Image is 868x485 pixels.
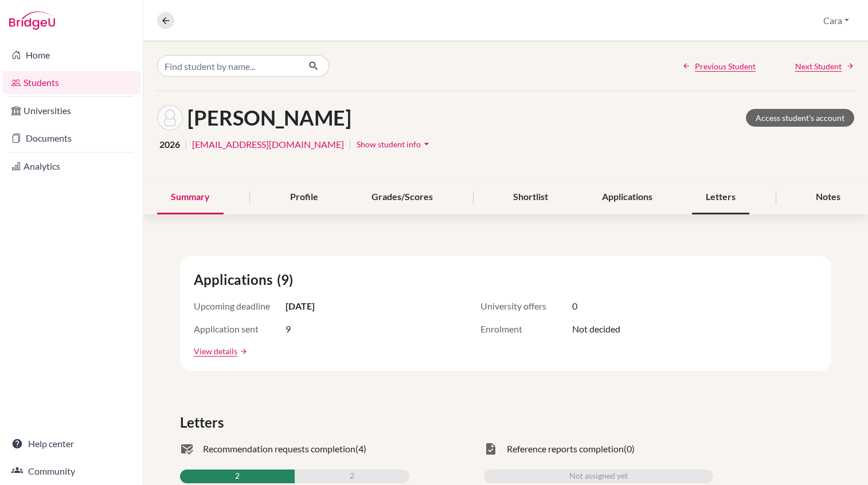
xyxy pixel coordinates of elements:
[235,470,240,483] span: 2
[569,470,628,483] span: Not assigned yet
[695,60,756,72] span: Previous Student
[157,55,299,77] input: Find student by name...
[180,442,194,456] span: mark_email_read
[203,442,355,456] span: Recommendation requests completion
[356,135,433,153] button: Show student infoarrow_drop_down
[692,181,749,214] div: Letters
[802,181,854,214] div: Notes
[185,138,187,151] span: |
[194,322,286,336] span: Application sent
[818,10,854,32] button: Cara
[682,60,756,72] a: Previous Student
[194,299,286,313] span: Upcoming deadline
[276,181,332,214] div: Profile
[157,181,224,214] div: Summary
[157,105,183,131] img: Mariana Serarols Suárez's avatar
[588,181,666,214] div: Applications
[159,138,180,151] span: 2026
[624,442,635,456] span: (0)
[2,71,140,94] a: Students
[357,139,421,149] span: Show student info
[286,322,291,336] span: 9
[192,138,344,151] a: [EMAIL_ADDRESS][DOMAIN_NAME]
[237,347,248,355] a: arrow_forward
[746,109,854,127] a: Access student's account
[480,299,572,313] span: University offers
[277,269,298,290] span: (9)
[480,322,572,336] span: Enrolment
[2,432,140,455] a: Help center
[2,99,140,122] a: Universities
[572,322,620,336] span: Not decided
[194,345,237,357] a: View details
[507,442,624,456] span: Reference reports completion
[187,105,351,130] h1: [PERSON_NAME]
[355,442,366,456] span: (4)
[349,138,351,151] span: |
[2,155,140,178] a: Analytics
[2,44,140,67] a: Home
[9,11,55,30] img: Bridge-U
[795,60,842,72] span: Next Student
[484,442,498,456] span: task
[350,470,354,483] span: 2
[572,299,577,313] span: 0
[286,299,315,313] span: [DATE]
[180,412,228,433] span: Letters
[2,127,140,150] a: Documents
[358,181,447,214] div: Grades/Scores
[499,181,562,214] div: Shortlist
[795,60,854,72] a: Next Student
[421,138,432,150] i: arrow_drop_down
[2,460,140,483] a: Community
[194,269,277,290] span: Applications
